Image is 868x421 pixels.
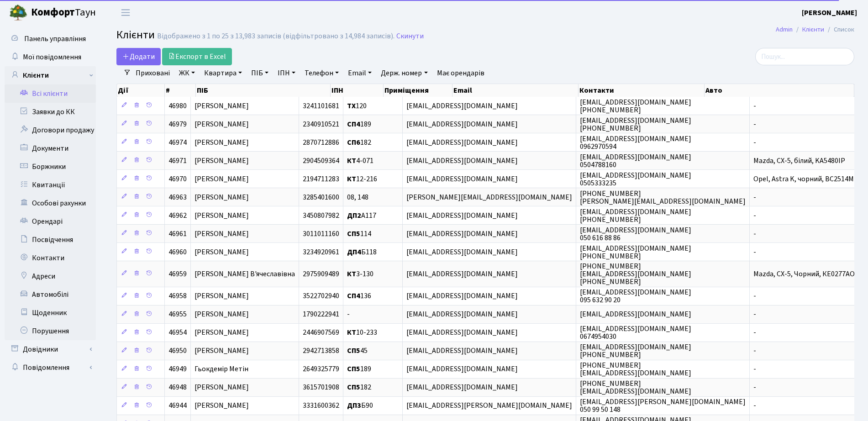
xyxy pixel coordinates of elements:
span: [EMAIL_ADDRESS][DOMAIN_NAME] 0505333235 [580,170,691,188]
span: [EMAIL_ADDRESS][DOMAIN_NAME] [406,310,518,320]
b: СП5 [347,346,360,356]
a: ЖК [175,65,199,81]
span: 3-130 [347,269,374,279]
a: Панель управління [5,30,96,48]
span: [PERSON_NAME] [195,247,249,257]
th: Авто [705,84,854,97]
a: Клієнти [802,25,824,34]
span: 3450807982 [303,210,339,221]
span: [EMAIL_ADDRESS][DOMAIN_NAME] [PHONE_NUMBER] [580,207,691,225]
b: ТХ [347,101,356,111]
a: Заявки до КК [5,103,96,121]
span: А117 [347,210,376,221]
span: Додати [122,52,155,62]
span: [PERSON_NAME] [195,383,249,393]
a: Email [344,65,375,81]
span: [EMAIL_ADDRESS][DOMAIN_NAME] 0504788160 [580,152,691,170]
span: [PERSON_NAME] [195,192,249,202]
button: Переключити навігацію [114,5,137,20]
span: [PERSON_NAME] В'ячеславівна [195,269,295,279]
span: 3241101681 [303,101,339,111]
span: [EMAIL_ADDRESS][DOMAIN_NAME] [PHONE_NUMBER] [580,243,691,261]
span: 46954 [168,328,187,338]
span: [EMAIL_ADDRESS][DOMAIN_NAME] [406,383,518,393]
a: Квитанції [5,176,96,194]
a: Документи [5,139,96,158]
li: Список [824,25,854,35]
span: 12-216 [347,174,377,184]
span: 3615701908 [303,383,339,393]
a: Телефон [301,65,342,81]
span: [EMAIL_ADDRESS][DOMAIN_NAME] [406,346,518,356]
a: [PERSON_NAME] [802,7,857,18]
span: 46948 [168,383,187,393]
a: Всі клієнти [5,84,96,103]
b: КТ [347,269,356,279]
span: 3234920961 [303,247,339,257]
b: [PERSON_NAME] [802,8,857,18]
a: Договори продажу [5,121,96,139]
span: 3331600362 [303,401,339,411]
span: [EMAIL_ADDRESS][DOMAIN_NAME] [580,310,691,320]
b: КТ [347,328,356,338]
span: [PERSON_NAME] [195,291,249,301]
span: 46980 [168,101,187,111]
span: 2942713858 [303,346,339,356]
a: Квартира [200,65,246,81]
th: Дії [117,84,165,97]
span: [PHONE_NUMBER] [EMAIL_ADDRESS][DOMAIN_NAME] [580,360,691,378]
span: 46950 [168,346,187,356]
a: Приховані [132,65,174,81]
span: [PERSON_NAME] [195,156,249,166]
b: ДП4 [347,247,361,257]
a: Порушення [5,322,96,340]
span: [EMAIL_ADDRESS][DOMAIN_NAME] [406,101,518,111]
a: Посвідчення [5,231,96,249]
span: 46963 [168,192,187,202]
span: - [753,383,756,393]
span: [PERSON_NAME] [195,119,249,129]
span: 1790222941 [303,310,339,320]
span: - [753,229,756,239]
span: [EMAIL_ADDRESS][DOMAIN_NAME] 095 632 90 20 [580,287,691,305]
a: Скинути [396,32,424,41]
span: Клієнти [116,27,155,43]
span: 46971 [168,156,187,166]
img: logo.png [9,4,27,22]
span: - [753,192,756,202]
span: 46970 [168,174,187,184]
b: СП5 [347,364,360,374]
span: [EMAIL_ADDRESS][DOMAIN_NAME] [PHONE_NUMBER] [580,97,691,115]
span: 46955 [168,310,187,320]
span: Б118 [347,247,377,257]
span: 120 [347,101,367,111]
span: 2340910521 [303,119,339,129]
span: - [347,310,350,320]
span: [PERSON_NAME] [195,310,249,320]
nav: breadcrumb [762,20,868,39]
span: [EMAIL_ADDRESS][DOMAIN_NAME] [406,119,518,129]
span: - [753,364,756,374]
span: 189 [347,119,371,129]
span: 46962 [168,210,187,221]
b: СП6 [347,137,360,147]
span: - [753,137,756,147]
span: 2446907569 [303,328,339,338]
span: [EMAIL_ADDRESS][DOMAIN_NAME] [406,137,518,147]
span: [EMAIL_ADDRESS][DOMAIN_NAME] [406,156,518,166]
span: 189 [347,364,371,374]
span: 46979 [168,119,187,129]
span: [EMAIL_ADDRESS][DOMAIN_NAME] [PHONE_NUMBER] [580,342,691,360]
a: Повідомлення [5,358,96,377]
span: 4-071 [347,156,374,166]
span: Mazda, CX-5, білий, KA5480IP [753,156,845,166]
span: 3522702940 [303,291,339,301]
span: 182 [347,137,371,147]
span: [EMAIL_ADDRESS][DOMAIN_NAME] 0962970594 [580,134,691,152]
span: [EMAIL_ADDRESS][DOMAIN_NAME] [406,364,518,374]
span: 46958 [168,291,187,301]
span: 136 [347,291,371,301]
span: - [753,328,756,338]
b: СП5 [347,229,360,239]
span: - [753,346,756,356]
